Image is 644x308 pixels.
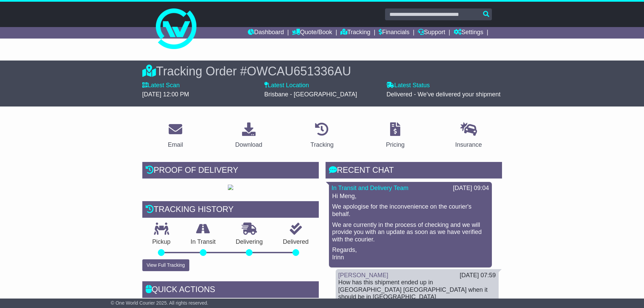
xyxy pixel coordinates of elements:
[338,279,496,308] div: How has this shipment ended up in [GEOGRAPHIC_DATA] [GEOGRAPHIC_DATA] when it should be in [GEOGR...
[142,64,502,78] div: Tracking Order #
[273,238,319,246] p: Delivered
[142,281,319,300] div: Quick Actions
[340,27,370,39] a: Tracking
[264,91,357,98] span: Brisbane - [GEOGRAPHIC_DATA]
[142,82,180,89] label: Latest Scan
[247,64,351,78] span: OWCAU651336AU
[235,140,262,149] div: Download
[142,238,181,246] p: Pickup
[226,238,273,246] p: Delivering
[418,27,445,39] a: Support
[181,238,226,246] p: In Transit
[454,27,483,39] a: Settings
[168,140,183,149] div: Email
[386,82,430,89] label: Latest Status
[310,140,333,149] div: Tracking
[386,91,500,98] span: Delivered - We've delivered your shipment
[386,140,405,149] div: Pricing
[111,300,209,306] span: © One World Courier 2025. All rights reserved.
[332,203,488,218] p: We apologise for the inconvenience on the courier's behalf.
[231,120,267,152] a: Download
[332,185,409,191] a: In Transit and Delivery Team
[163,120,187,152] a: Email
[382,120,409,152] a: Pricing
[306,120,338,152] a: Tracking
[332,246,488,261] p: Regards, Irinn
[332,221,488,243] p: We are currently in the process of checking and we will provide you with an update as soon as we ...
[332,193,488,200] p: Hi Meng,
[142,201,319,219] div: Tracking history
[460,272,496,279] div: [DATE] 07:59
[453,185,489,192] div: [DATE] 09:04
[142,162,319,180] div: Proof of Delivery
[248,27,284,39] a: Dashboard
[142,91,189,98] span: [DATE] 12:00 PM
[228,185,233,190] img: GetPodImage
[142,259,189,271] button: View Full Tracking
[264,82,309,89] label: Latest Location
[379,27,409,39] a: Financials
[451,120,486,152] a: Insurance
[455,140,482,149] div: Insurance
[338,272,388,279] a: [PERSON_NAME]
[292,27,332,39] a: Quote/Book
[326,162,502,180] div: RECENT CHAT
